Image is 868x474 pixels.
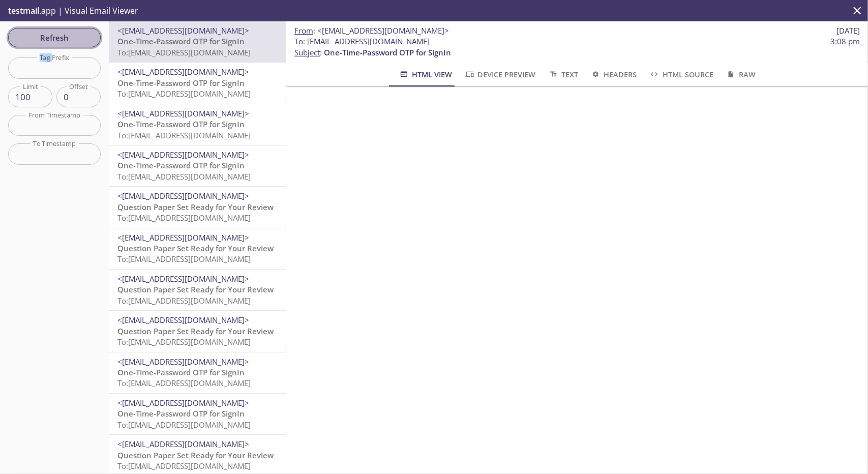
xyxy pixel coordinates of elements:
span: testmail [8,5,39,16]
span: <[EMAIL_ADDRESS][DOMAIN_NAME]> [117,108,249,118]
button: Refresh [8,28,101,47]
span: To: [EMAIL_ADDRESS][DOMAIN_NAME] [117,461,251,471]
div: <[EMAIL_ADDRESS][DOMAIN_NAME]>Question Paper Set Ready for Your ReviewTo:[EMAIL_ADDRESS][DOMAIN_N... [109,270,286,310]
span: To: [EMAIL_ADDRESS][DOMAIN_NAME] [117,88,251,99]
span: One-Time-Password OTP for SignIn [117,119,245,129]
span: One-Time-Password OTP for SignIn [324,47,451,57]
div: <[EMAIL_ADDRESS][DOMAIN_NAME]>One-Time-Password OTP for SignInTo:[EMAIL_ADDRESS][DOMAIN_NAME] [109,63,286,103]
span: To: [EMAIL_ADDRESS][DOMAIN_NAME] [117,254,251,264]
span: <[EMAIL_ADDRESS][DOMAIN_NAME]> [117,191,249,201]
span: One-Time-Password OTP for SignIn [117,78,245,88]
span: To: [EMAIL_ADDRESS][DOMAIN_NAME] [117,171,251,182]
span: Question Paper Set Ready for Your Review [117,450,274,460]
span: [DATE] [836,25,860,36]
div: <[EMAIL_ADDRESS][DOMAIN_NAME]>One-Time-Password OTP for SignInTo:[EMAIL_ADDRESS][DOMAIN_NAME] [109,21,286,62]
span: To: [EMAIL_ADDRESS][DOMAIN_NAME] [117,378,251,388]
span: Question Paper Set Ready for Your Review [117,243,274,253]
span: HTML Source [649,68,713,81]
span: <[EMAIL_ADDRESS][DOMAIN_NAME]> [117,398,249,408]
span: Refresh [16,31,93,44]
span: To: [EMAIL_ADDRESS][DOMAIN_NAME] [117,295,251,306]
span: Question Paper Set Ready for Your Review [117,284,274,294]
span: One-Time-Password OTP for SignIn [117,160,245,170]
div: <[EMAIL_ADDRESS][DOMAIN_NAME]>Question Paper Set Ready for Your ReviewTo:[EMAIL_ADDRESS][DOMAIN_N... [109,187,286,227]
p: : [294,36,860,58]
div: <[EMAIL_ADDRESS][DOMAIN_NAME]>One-Time-Password OTP for SignInTo:[EMAIL_ADDRESS][DOMAIN_NAME] [109,145,286,186]
span: To [294,36,303,46]
span: To: [EMAIL_ADDRESS][DOMAIN_NAME] [117,337,251,347]
span: <[EMAIL_ADDRESS][DOMAIN_NAME]> [117,315,249,325]
span: <[EMAIL_ADDRESS][DOMAIN_NAME]> [117,439,249,449]
span: Subject [294,47,320,57]
span: Text [548,68,578,81]
span: To: [EMAIL_ADDRESS][DOMAIN_NAME] [117,130,251,140]
span: HTML View [399,68,452,81]
span: <[EMAIL_ADDRESS][DOMAIN_NAME]> [117,232,249,243]
div: <[EMAIL_ADDRESS][DOMAIN_NAME]>One-Time-Password OTP for SignInTo:[EMAIL_ADDRESS][DOMAIN_NAME] [109,352,286,393]
span: <[EMAIL_ADDRESS][DOMAIN_NAME]> [317,25,449,36]
span: To: [EMAIL_ADDRESS][DOMAIN_NAME] [117,213,251,223]
span: To: [EMAIL_ADDRESS][DOMAIN_NAME] [117,420,251,430]
span: From [294,25,313,36]
div: <[EMAIL_ADDRESS][DOMAIN_NAME]>One-Time-Password OTP for SignInTo:[EMAIL_ADDRESS][DOMAIN_NAME] [109,104,286,145]
span: One-Time-Password OTP for SignIn [117,36,245,46]
div: <[EMAIL_ADDRESS][DOMAIN_NAME]>One-Time-Password OTP for SignInTo:[EMAIL_ADDRESS][DOMAIN_NAME] [109,394,286,434]
span: : [294,25,449,36]
span: <[EMAIL_ADDRESS][DOMAIN_NAME]> [117,67,249,77]
span: Question Paper Set Ready for Your Review [117,202,274,212]
span: One-Time-Password OTP for SignIn [117,408,245,419]
span: <[EMAIL_ADDRESS][DOMAIN_NAME]> [117,150,249,160]
span: <[EMAIL_ADDRESS][DOMAIN_NAME]> [117,357,249,367]
span: Headers [590,68,637,81]
div: <[EMAIL_ADDRESS][DOMAIN_NAME]>Question Paper Set Ready for Your ReviewTo:[EMAIL_ADDRESS][DOMAIN_N... [109,311,286,351]
span: <[EMAIL_ADDRESS][DOMAIN_NAME]> [117,25,249,36]
span: Device Preview [464,68,535,81]
span: One-Time-Password OTP for SignIn [117,367,245,377]
span: To: [EMAIL_ADDRESS][DOMAIN_NAME] [117,47,251,57]
span: <[EMAIL_ADDRESS][DOMAIN_NAME]> [117,274,249,284]
span: : [EMAIL_ADDRESS][DOMAIN_NAME] [294,36,430,47]
span: Raw [726,68,756,81]
div: <[EMAIL_ADDRESS][DOMAIN_NAME]>Question Paper Set Ready for Your ReviewTo:[EMAIL_ADDRESS][DOMAIN_N... [109,228,286,269]
span: Question Paper Set Ready for Your Review [117,326,274,336]
span: 3:08 pm [830,36,860,47]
